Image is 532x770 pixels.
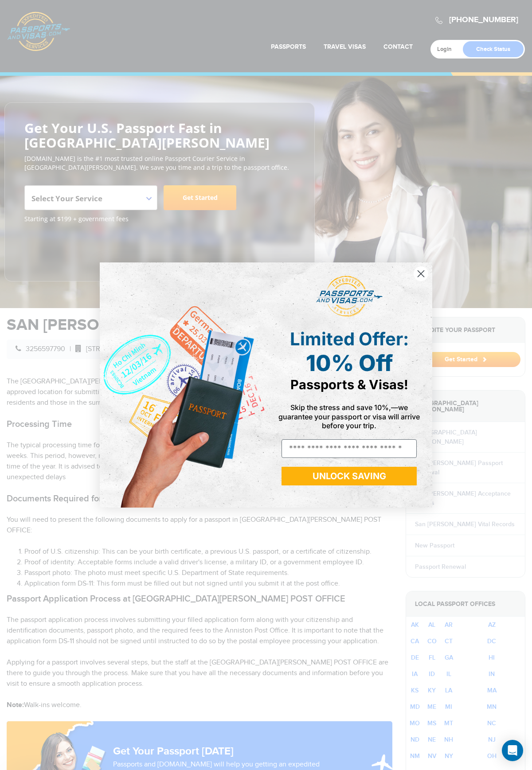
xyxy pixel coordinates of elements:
span: 10% Off [306,350,393,376]
button: UNLOCK SAVING [282,467,417,485]
button: Close dialog [413,266,429,281]
span: Passports & Visas! [290,377,408,392]
img: passports and visas [316,276,383,317]
span: Skip the stress and save 10%,—we guarantee your passport or visa will arrive before your trip. [278,403,420,430]
span: Limited Offer: [290,328,409,350]
img: de9cda0d-0715-46ca-9a25-073762a91ba7.png [100,262,266,508]
div: Open Intercom Messenger [502,740,523,761]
